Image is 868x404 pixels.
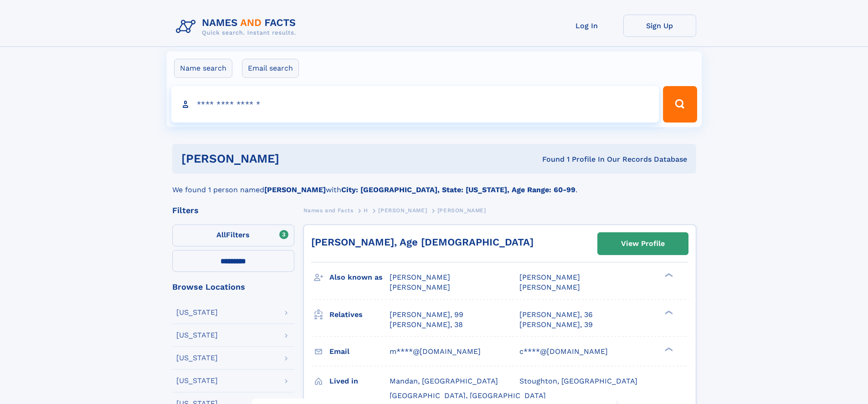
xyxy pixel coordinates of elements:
h3: Relatives [329,307,390,322]
a: [PERSON_NAME] [378,205,427,216]
a: [PERSON_NAME], Age [DEMOGRAPHIC_DATA] [311,236,534,248]
span: Mandan, [GEOGRAPHIC_DATA] [390,377,498,385]
a: H [364,205,368,216]
span: [PERSON_NAME] [390,273,450,281]
label: Filters [172,225,294,246]
span: [PERSON_NAME] [437,207,486,214]
a: [PERSON_NAME], 39 [519,320,593,330]
a: Sign Up [623,15,696,37]
h3: Lived in [329,373,390,389]
div: Browse Locations [172,283,294,291]
span: [PERSON_NAME] [378,207,427,214]
label: Email search [242,59,299,78]
span: All [216,230,226,239]
a: Names and Facts [303,205,354,216]
a: [PERSON_NAME], 38 [390,320,463,330]
span: [PERSON_NAME] [519,283,580,291]
div: View Profile [621,233,665,254]
div: ❯ [663,346,673,352]
span: Stoughton, [GEOGRAPHIC_DATA] [519,377,637,385]
a: [PERSON_NAME], 99 [390,310,463,320]
div: ❯ [663,272,673,278]
h3: Email [329,344,390,359]
b: [PERSON_NAME] [264,185,326,194]
span: [PERSON_NAME] [519,273,580,281]
div: Filters [172,206,294,215]
div: [US_STATE] [176,332,218,339]
h3: Also known as [329,270,390,285]
div: [US_STATE] [176,377,218,384]
div: [US_STATE] [176,309,218,316]
div: Found 1 Profile In Our Records Database [411,154,687,164]
a: Log In [550,15,623,37]
input: search input [171,86,659,123]
div: [US_STATE] [176,354,218,362]
img: Logo Names and Facts [172,15,303,39]
div: We found 1 person named with . [172,174,696,195]
b: City: [GEOGRAPHIC_DATA], State: [US_STATE], Age Range: 60-99 [341,185,575,194]
span: [PERSON_NAME] [390,283,450,291]
span: H [364,207,368,214]
span: [GEOGRAPHIC_DATA], [GEOGRAPHIC_DATA] [390,391,546,400]
div: ❯ [663,309,673,315]
button: Search Button [663,86,697,123]
h1: [PERSON_NAME] [181,153,411,164]
a: View Profile [598,233,688,255]
label: Name search [174,59,232,78]
a: [PERSON_NAME], 36 [519,310,593,320]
